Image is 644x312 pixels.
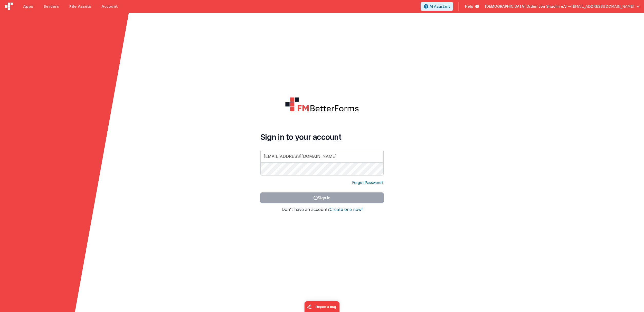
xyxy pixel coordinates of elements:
[352,180,384,185] a: Forgot Password?
[330,207,363,212] button: Create one now!
[260,192,384,203] button: Sign In
[571,4,634,9] span: [EMAIL_ADDRESS][DOMAIN_NAME]
[23,4,33,9] span: Apps
[465,4,473,9] span: Help
[260,207,384,212] h4: Don't have an account?
[260,150,384,163] input: Email Address
[430,4,450,9] span: AI Assistant
[260,132,384,142] h4: Sign in to your account
[43,4,59,9] span: Servers
[485,4,640,9] button: [DEMOGRAPHIC_DATA] Orden von Shaolin e.V — [EMAIL_ADDRESS][DOMAIN_NAME]
[485,4,571,9] span: [DEMOGRAPHIC_DATA] Orden von Shaolin e.V —
[305,301,340,312] iframe: Marker.io feedback button
[69,4,91,9] span: File Assets
[421,2,453,11] button: AI Assistant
